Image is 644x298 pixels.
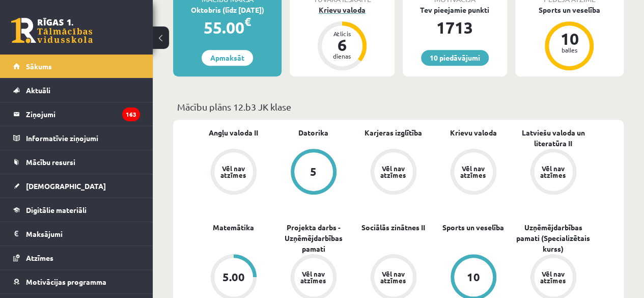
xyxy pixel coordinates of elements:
a: Informatīvie ziņojumi [13,126,140,150]
a: Vēl nav atzīmes [353,149,433,197]
span: Digitālie materiāli [26,205,87,214]
a: Ziņojumi163 [13,102,140,126]
a: Aktuāli [13,78,140,102]
div: Vēl nav atzīmes [299,270,328,284]
a: Vēl nav atzīmes [193,149,273,197]
span: [DEMOGRAPHIC_DATA] [26,181,106,191]
div: 10 [554,31,584,47]
a: Sākums [13,55,140,78]
span: Motivācijas programma [26,277,106,286]
div: Vēl nav atzīmes [219,165,248,178]
span: Mācību resursi [26,157,75,167]
a: Datorika [298,127,328,138]
div: Vēl nav atzīmes [459,165,488,178]
a: Vēl nav atzīmes [433,149,513,197]
div: Krievu valoda [290,5,394,15]
a: Maksājumi [13,222,140,246]
span: Atzīmes [26,253,53,262]
a: 5 [273,149,353,197]
a: Matemātika [213,222,254,233]
a: Latviešu valoda un literatūra II [513,127,593,149]
a: Uzņēmējdarbības pamati (Specializētais kurss) [513,222,593,254]
span: € [244,14,251,29]
legend: Maksājumi [26,222,140,246]
div: Vēl nav atzīmes [379,165,408,178]
a: Atzīmes [13,246,140,269]
a: [DEMOGRAPHIC_DATA] [13,174,140,198]
i: 163 [122,107,140,121]
div: 5.00 [222,272,245,283]
a: Apmaksāt [202,50,253,66]
legend: Ziņojumi [26,102,140,126]
div: 1713 [403,15,507,40]
div: balles [554,47,584,53]
div: Vēl nav atzīmes [539,165,568,178]
a: Digitālie materiāli [13,198,140,222]
a: Karjeras izglītība [365,127,422,138]
div: Atlicis [327,31,357,37]
div: 10 [467,272,480,283]
a: Projekta darbs - Uzņēmējdarbības pamati [273,222,353,254]
span: Sākums [26,62,52,71]
a: Sociālās zinātnes II [361,222,425,233]
div: Sports un veselība [515,5,624,15]
a: Sports un veselība 10 balles [515,5,624,72]
a: Vēl nav atzīmes [513,149,593,197]
span: Aktuāli [26,86,50,95]
a: Mācību resursi [13,150,140,174]
div: Tev pieejamie punkti [403,5,507,15]
div: dienas [327,53,357,59]
a: Sports un veselība [442,222,504,233]
a: Rīgas 1. Tālmācības vidusskola [11,18,93,43]
p: Mācību plāns 12.b3 JK klase [177,100,620,114]
a: Krievu valoda Atlicis 6 dienas [290,5,394,72]
div: Vēl nav atzīmes [539,270,568,284]
a: 10 piedāvājumi [421,50,489,66]
a: Motivācijas programma [13,270,140,293]
a: Krievu valoda [450,127,497,138]
div: 55.00 [173,15,282,40]
legend: Informatīvie ziņojumi [26,126,140,150]
div: 5 [310,166,317,177]
div: 6 [327,37,357,53]
div: Vēl nav atzīmes [379,270,408,284]
div: Oktobris (līdz [DATE]) [173,5,282,15]
a: Angļu valoda II [209,127,258,138]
